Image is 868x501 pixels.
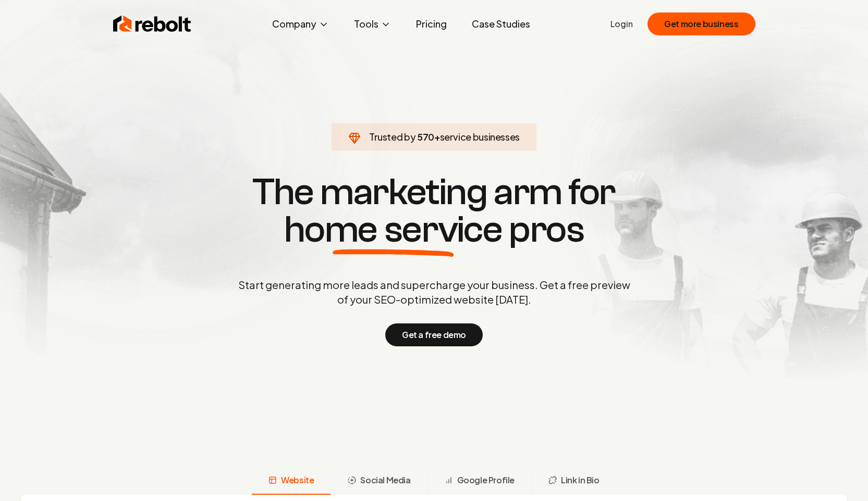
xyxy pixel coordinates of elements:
[184,173,684,248] h1: The marketing arm for pros
[360,474,410,486] span: Social Media
[561,474,600,486] span: Link in Bio
[647,12,755,35] button: Get more business
[331,468,427,495] button: Social Media
[417,130,434,144] span: 570
[440,131,520,143] span: service businesses
[408,14,455,34] a: Pricing
[427,468,531,495] button: Google Profile
[610,18,633,30] a: Login
[236,278,632,307] p: Start generating more leads and supercharge your business. Get a free preview of your SEO-optimiz...
[531,468,616,495] button: Link in Bio
[463,14,539,34] a: Case Studies
[369,131,415,143] span: Trusted by
[264,14,337,34] button: Company
[252,468,331,495] button: Website
[284,211,503,248] span: home service
[457,474,515,486] span: Google Profile
[434,131,440,143] span: +
[113,14,191,34] img: Rebolt Logo
[281,474,314,486] span: Website
[385,323,483,346] button: Get a free demo
[346,14,399,34] button: Tools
